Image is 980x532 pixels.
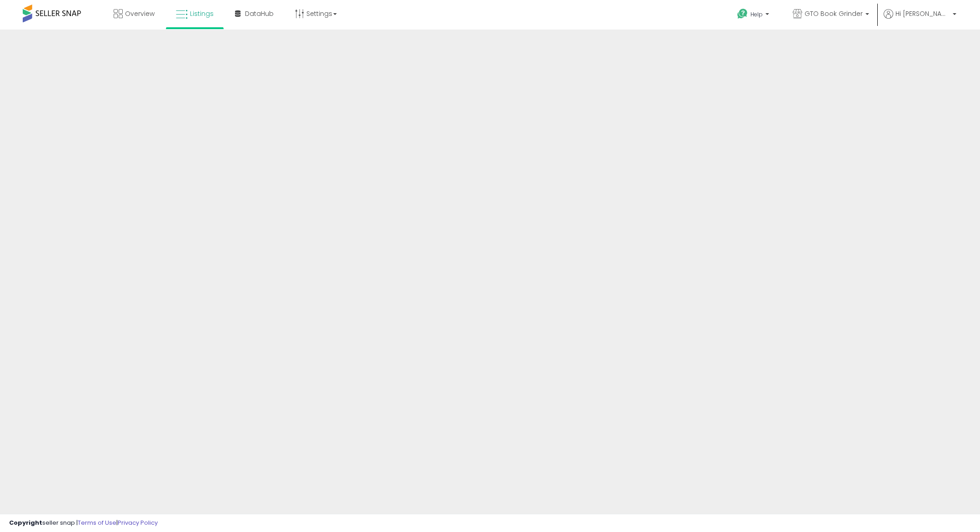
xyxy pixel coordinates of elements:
[190,9,214,18] span: Listings
[750,10,763,18] span: Help
[245,9,274,18] span: DataHub
[737,8,748,20] i: Get Help
[730,1,778,30] a: Help
[805,9,863,18] span: GTO Book Grinder
[895,9,950,18] span: Hi [PERSON_NAME]
[125,9,155,18] span: Overview
[884,9,956,30] a: Hi [PERSON_NAME]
